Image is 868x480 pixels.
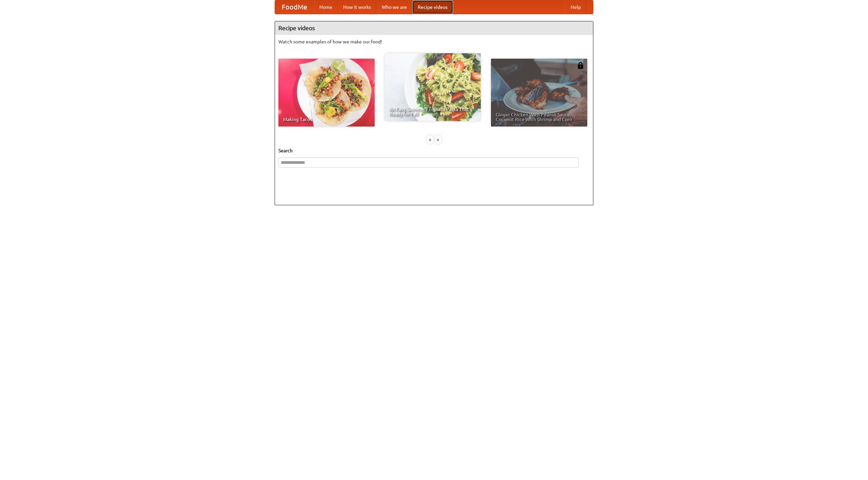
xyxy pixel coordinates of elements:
h4: Recipe videos [275,21,593,35]
div: » [435,135,441,144]
a: Making Tacos [278,59,375,127]
a: Recipe videos [412,0,453,14]
p: Watch some examples of how we make our food! [278,38,590,45]
a: How it works [338,0,376,14]
a: An Easy, Summery Tomato Pasta That's Ready for Fall [384,53,481,121]
span: Making Tacos [283,117,370,122]
a: Home [314,0,338,14]
a: FoodMe [275,0,314,14]
img: 483408.png [577,62,584,69]
h5: Search [278,147,590,154]
div: « [427,135,433,144]
a: Who we are [376,0,412,14]
span: An Easy, Summery Tomato Pasta That's Ready for Fall [389,107,476,116]
a: Help [565,0,586,14]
